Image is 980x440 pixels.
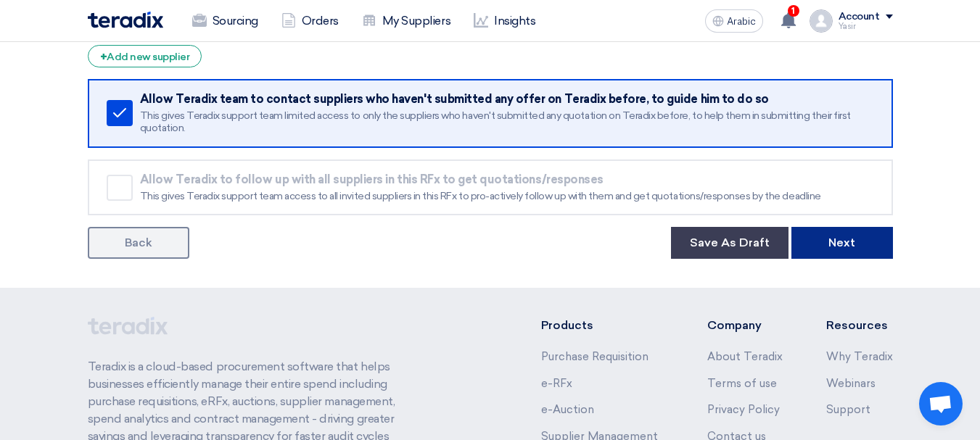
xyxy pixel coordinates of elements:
font: Allow Teradix to follow up with all suppliers in this RFx to get quotations/responses [140,173,604,186]
img: Teradix logo [88,12,163,28]
font: This gives Teradix support team access to all invited suppliers in this RFx to pro-actively follo... [140,190,821,202]
font: Account [839,10,880,22]
button: Arabic [705,9,763,33]
font: Next [828,236,855,249]
img: profile_test.png [810,9,833,33]
button: Next [791,227,893,259]
font: Back [125,236,152,249]
font: This gives Teradix support team limited access to only the suppliers who haven't submitted any qu... [140,109,851,135]
a: e-Auction [541,403,594,416]
a: Sourcing [181,5,270,37]
font: Resources [826,318,888,332]
font: Add new supplier [107,51,189,63]
font: Orders [302,14,339,28]
font: Insights [494,14,535,28]
a: My Suppliers [350,5,462,37]
a: Privacy Policy [707,403,780,416]
a: Insights [462,5,547,37]
a: About Teradix [707,350,783,363]
a: Purchase Requisition [541,350,648,363]
a: Support [826,403,870,416]
font: Products [541,318,593,332]
font: Save As Draft [690,236,770,249]
font: Company [707,318,762,332]
a: Orders [270,5,350,37]
a: e-RFx [541,377,572,390]
a: Why Teradix [826,350,893,363]
div: Open chat [919,382,963,426]
button: Save As Draft [671,227,788,259]
font: Sourcing [213,14,258,28]
a: Terms of use [707,377,777,390]
font: Arabic [727,15,756,28]
font: + [100,50,107,64]
font: Allow Teradix team to contact suppliers who haven't submitted any offer on Teradix before, to gui... [140,92,769,106]
font: 1 [791,6,795,16]
font: My Suppliers [382,14,450,28]
font: Yasir [839,22,856,31]
a: Webinars [826,377,876,390]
